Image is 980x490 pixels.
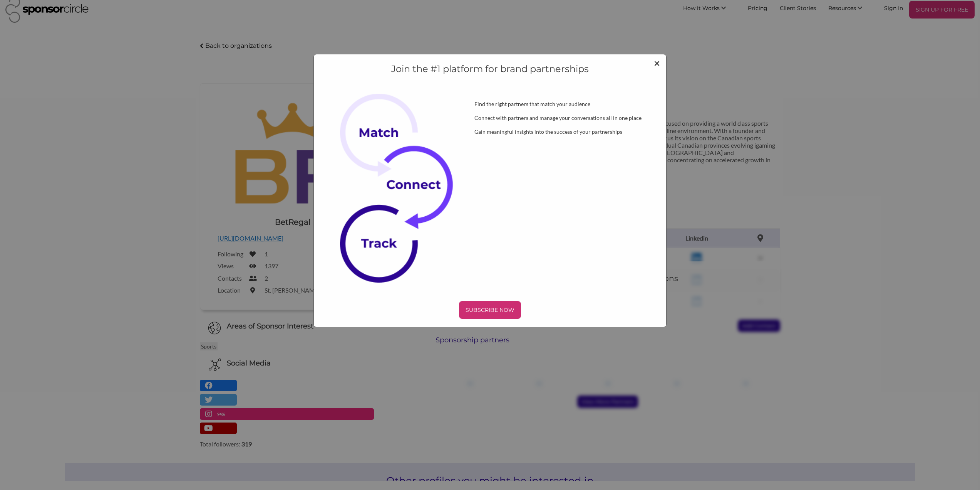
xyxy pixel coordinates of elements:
button: Close modal [654,57,660,68]
h4: Join the #1 platform for brand partnerships [322,62,658,76]
a: SUBSCRIBE NOW [322,301,658,319]
div: Gain meaningful insights into the success of your partnerships [462,128,658,135]
div: Find the right partners that match your audience [462,101,658,108]
img: Subscribe Now Image [340,94,469,283]
div: Connect with partners and manage your conversations all in one place [462,115,658,121]
span: × [654,56,660,69]
p: SUBSCRIBE NOW [462,304,518,316]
